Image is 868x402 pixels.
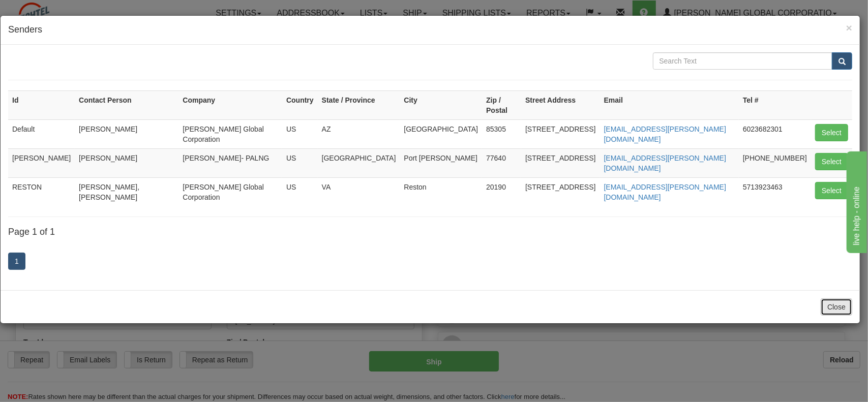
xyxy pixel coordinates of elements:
th: City [400,90,482,119]
td: US [282,177,318,206]
td: [PERSON_NAME] Global Corporation [178,119,282,148]
td: [PERSON_NAME] [8,148,75,177]
th: Company [178,90,282,119]
button: Select [815,124,848,141]
td: [GEOGRAPHIC_DATA] [400,119,482,148]
div: live help - online [8,6,94,18]
td: [STREET_ADDRESS] [521,148,600,177]
td: [PERSON_NAME]- PALNG [178,148,282,177]
td: Reston [400,177,482,206]
td: [PHONE_NUMBER] [739,148,811,177]
th: Zip / Postal [482,90,521,119]
td: 6023682301 [739,119,811,148]
th: Contact Person [75,90,178,119]
th: Tel # [739,90,811,119]
h4: Page 1 of 1 [8,227,852,237]
td: [PERSON_NAME] [75,119,178,148]
td: US [282,148,318,177]
h4: Senders [8,23,852,37]
td: [STREET_ADDRESS] [521,177,600,206]
th: Email [600,90,739,119]
a: [EMAIL_ADDRESS][PERSON_NAME][DOMAIN_NAME] [604,154,726,172]
td: AZ [318,119,400,148]
td: 85305 [482,119,521,148]
a: 1 [8,253,25,270]
td: RESTON [8,177,75,206]
td: Port [PERSON_NAME] [400,148,482,177]
button: Close [821,298,852,316]
td: [PERSON_NAME] Global Corporation [178,177,282,206]
td: [PERSON_NAME] [75,148,178,177]
td: VA [318,177,400,206]
a: [EMAIL_ADDRESS][PERSON_NAME][DOMAIN_NAME] [604,183,726,201]
td: 77640 [482,148,521,177]
button: Select [815,153,848,170]
th: Country [282,90,318,119]
td: US [282,119,318,148]
td: [PERSON_NAME], [PERSON_NAME] [75,177,178,206]
th: Street Address [521,90,600,119]
td: [GEOGRAPHIC_DATA] [318,148,400,177]
th: State / Province [318,90,400,119]
th: Id [8,90,75,119]
button: Select [815,182,848,199]
button: Close [846,22,852,33]
td: 5713923463 [739,177,811,206]
a: [EMAIL_ADDRESS][PERSON_NAME][DOMAIN_NAME] [604,125,726,143]
iframe: chat widget [845,149,867,253]
td: [STREET_ADDRESS] [521,119,600,148]
input: Search Text [653,52,833,70]
td: Default [8,119,75,148]
td: 20190 [482,177,521,206]
span: × [846,22,852,34]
